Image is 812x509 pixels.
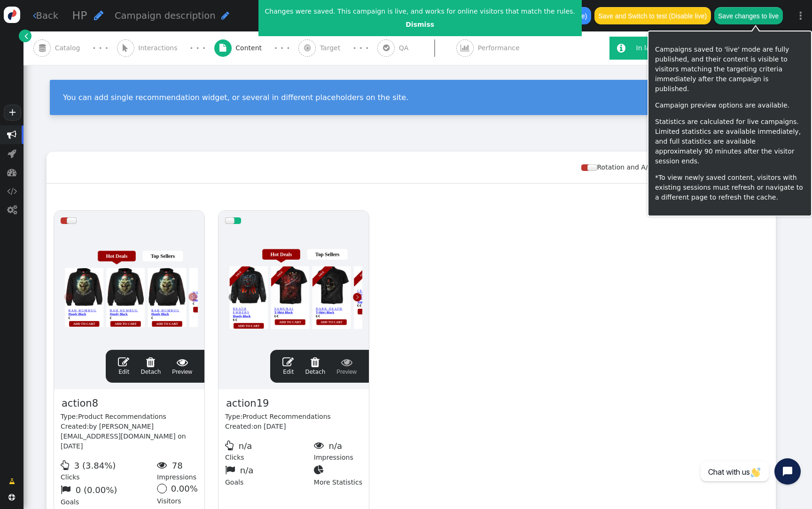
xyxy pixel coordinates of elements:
[171,484,198,494] span: 0.00%
[8,494,15,501] span: 
[406,21,434,28] a: Dismiss
[789,2,812,30] a: ⋮
[377,31,456,65] a:  QA
[61,458,157,483] div: Clicks
[190,42,205,54] div: · · ·
[63,93,773,102] div: You can add single recommendation widget, or several in different placeholders on the site.
[304,44,311,52] span: 
[617,43,625,53] span: 
[141,356,161,375] span: Detach
[478,43,523,53] span: Performance
[225,396,270,412] span: action19
[61,396,99,412] span: action8
[305,356,325,368] span: 
[24,31,28,41] span: 
[225,422,362,432] div: Created:
[157,482,198,507] div: Visitors
[4,7,20,23] img: logo-icon.svg
[61,460,72,470] span: 
[61,412,198,422] div: Type:
[336,356,357,376] span: Preview
[353,42,368,54] div: · · ·
[336,356,357,376] a: Preview
[383,44,390,52] span: 
[61,482,157,507] div: Goals
[456,31,540,65] a:  Performance
[336,356,357,368] span: 
[8,149,16,158] span: 
[138,43,181,53] span: Interactions
[94,10,103,21] span: 
[225,438,314,463] div: Clicks
[4,105,21,121] a: +
[72,9,87,22] span: HP
[55,43,84,53] span: Catalog
[61,422,198,451] div: Created:
[282,356,294,368] span: 
[581,162,704,172] div: Rotation and A/B testing mode
[399,43,413,53] span: QA
[74,461,116,470] span: 3 (3.84%)
[314,440,327,450] span: 
[172,356,192,376] span: Preview
[655,173,804,202] p: *To view newly saved content, visitors with existing sessions must refresh or navigate to a diffe...
[2,473,22,490] a: 
[115,10,216,21] span: Campaign description
[7,130,16,139] span: 
[219,44,226,52] span: 
[655,117,804,166] p: Statistics are calculated for live campaigns. Limited statistics are available immediately, and f...
[214,31,299,65] a:  Content · · ·
[274,42,290,54] div: · · ·
[594,7,711,24] button: Save and Switch to test (Disable live)
[225,463,314,487] div: Goals
[314,465,327,475] span: 
[7,205,17,215] span: 
[123,44,128,52] span: 
[19,30,31,42] a: 
[33,9,59,23] a: Back
[157,460,170,470] span: 
[33,11,36,20] span: 
[76,485,117,495] span: 0 (0.00%)
[117,31,214,65] a:  Interactions · · ·
[636,43,686,53] div: In last 90 min:
[461,44,469,52] span: 
[655,45,804,94] p: Campaigns saved to 'live' mode are fully published, and their content is visible to visitors matc...
[61,423,186,450] span: by [PERSON_NAME][EMAIL_ADDRESS][DOMAIN_NAME] on [DATE]
[305,356,325,375] span: Detach
[225,412,362,422] div: Type:
[7,186,17,196] span: 
[240,465,254,475] span: n/a
[242,413,331,420] span: Product Recommendations
[61,485,73,494] span: 
[314,438,362,463] div: Impressions
[172,461,183,470] span: 78
[172,356,192,376] a: Preview
[157,458,198,483] div: Impressions
[118,356,129,368] span: 
[314,463,362,487] div: More Statistics
[39,44,46,52] span: 
[221,11,229,20] span: 
[9,477,15,486] span: 
[305,356,325,376] a: Detach
[141,356,161,376] a: Detach
[93,42,108,54] div: · · ·
[329,441,343,451] span: n/a
[172,356,192,368] span: 
[78,413,166,420] span: Product Recommendations
[320,43,344,53] span: Target
[7,168,16,177] span: 
[282,356,294,376] a: Edit
[235,43,265,53] span: Content
[225,465,238,475] span: 
[714,7,783,24] button: Save changes to live
[298,31,377,65] a:  Target · · ·
[118,356,129,376] a: Edit
[655,100,804,110] p: Campaign preview options are available.
[33,31,117,65] a:  Catalog · · ·
[239,441,252,451] span: n/a
[253,423,286,430] span: on [DATE]
[141,356,161,368] span: 
[225,440,236,450] span: 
